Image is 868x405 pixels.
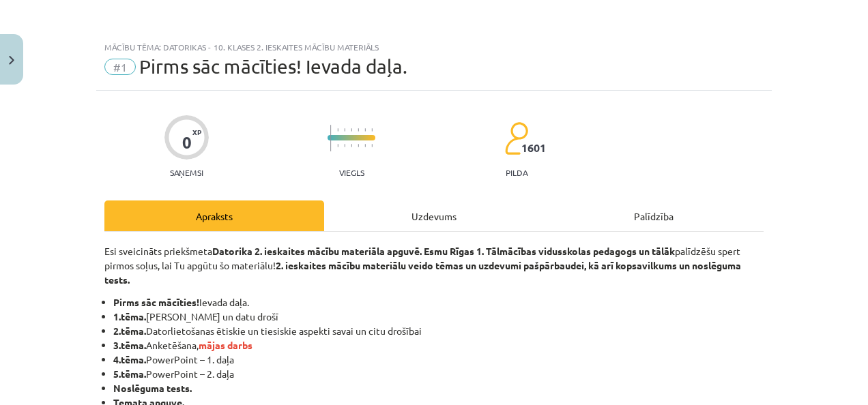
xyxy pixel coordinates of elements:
[358,128,359,132] img: icon-short-line-57e1e144782c952c97e751825c79c345078a6d821885a25fce030b3d8c18986b.svg
[364,128,366,132] img: icon-short-line-57e1e144782c952c97e751825c79c345078a6d821885a25fce030b3d8c18986b.svg
[344,144,345,147] img: icon-short-line-57e1e144782c952c97e751825c79c345078a6d821885a25fce030b3d8c18986b.svg
[351,128,352,132] img: icon-short-line-57e1e144782c952c97e751825c79c345078a6d821885a25fce030b3d8c18986b.svg
[104,59,136,75] span: #1
[113,310,146,322] b: 1.tēma.
[104,244,764,287] p: Esi sveicināts priekšmeta palīdzēšu spert pirmos soļus, lai Tu apgūtu šo materiālu!
[364,144,366,147] img: icon-short-line-57e1e144782c952c97e751825c79c345078a6d821885a25fce030b3d8c18986b.svg
[139,55,407,78] span: Pirms sāc mācīties! Ievada daļa.
[330,125,332,151] img: icon-long-line-d9ea69661e0d244f92f715978eff75569469978d946b2353a9bb055b3ed8787d.svg
[506,168,527,177] p: pilda
[113,296,199,308] b: Pirms sāc mācīties!
[358,144,359,147] img: icon-short-line-57e1e144782c952c97e751825c79c345078a6d821885a25fce030b3d8c18986b.svg
[199,339,252,351] strong: mājas darbs
[104,259,741,286] strong: 2. ieskaites mācību materiālu veido tēmas un uzdevumi pašpārbaudei, kā arī kopsavilkums un noslēg...
[212,245,675,257] strong: Datorika 2. ieskaites mācību materiāla apguvē. Esmu Rīgas 1. Tālmācības vidusskolas pedagogs un t...
[164,168,209,177] p: Saņemsi
[339,168,364,177] p: Viegls
[113,295,764,310] li: Ievada daļa.
[351,144,352,147] img: icon-short-line-57e1e144782c952c97e751825c79c345078a6d821885a25fce030b3d8c18986b.svg
[113,353,146,365] b: 4.tēma.
[344,128,345,132] img: icon-short-line-57e1e144782c952c97e751825c79c345078a6d821885a25fce030b3d8c18986b.svg
[113,310,764,324] li: [PERSON_NAME] un datu drošī
[544,200,764,231] div: Palīdzība
[337,128,338,132] img: icon-short-line-57e1e144782c952c97e751825c79c345078a6d821885a25fce030b3d8c18986b.svg
[104,42,764,52] div: Mācību tēma: Datorikas - 10. klases 2. ieskaites mācību materiāls
[182,133,192,152] div: 0
[371,144,373,147] img: icon-short-line-57e1e144782c952c97e751825c79c345078a6d821885a25fce030b3d8c18986b.svg
[104,200,324,231] div: Apraksts
[504,121,528,155] img: students-c634bb4e5e11cddfef0936a35e636f08e4e9abd3cc4e673bd6f9a4125e45ecb1.svg
[521,142,546,154] span: 1601
[337,144,338,147] img: icon-short-line-57e1e144782c952c97e751825c79c345078a6d821885a25fce030b3d8c18986b.svg
[9,56,14,65] img: icon-close-lesson-0947bae3869378f0d4975bcd49f059093ad1ed9edebbc8119c70593378902aed.svg
[113,352,764,367] li: PowerPoint – 1. daļa
[113,382,192,394] strong: Noslēguma tests.
[192,128,201,136] span: XP
[113,338,764,352] li: Anketēšana,
[324,200,544,231] div: Uzdevums
[113,339,146,351] b: 3.tēma.
[113,325,146,337] b: 2.tēma.
[371,128,373,132] img: icon-short-line-57e1e144782c952c97e751825c79c345078a6d821885a25fce030b3d8c18986b.svg
[113,367,146,380] b: 5.tēma.
[113,324,764,338] li: Datorlietošanas ētiskie un tiesiskie aspekti savai un citu drošībai
[113,367,764,381] li: PowerPoint – 2. daļa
